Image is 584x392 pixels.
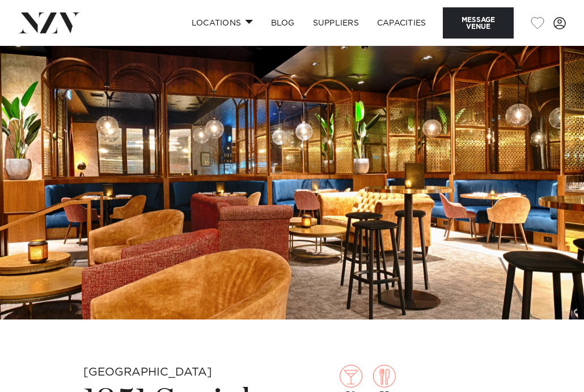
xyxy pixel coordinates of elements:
img: cocktail.png [340,365,362,387]
a: Locations [183,11,262,35]
button: Message Venue [443,7,514,39]
img: dining.png [373,365,396,387]
small: [GEOGRAPHIC_DATA] [83,367,212,378]
img: nzv-logo.png [18,12,80,33]
a: SUPPLIERS [304,11,368,35]
a: Capacities [368,11,435,35]
a: BLOG [262,11,304,35]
